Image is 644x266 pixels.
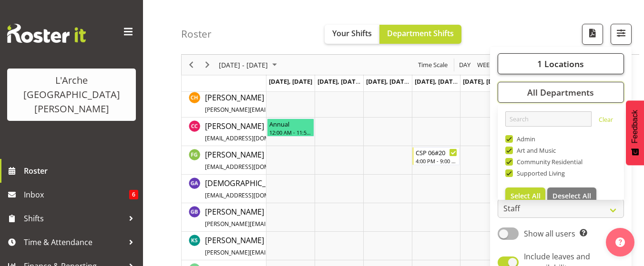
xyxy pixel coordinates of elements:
span: Supported Living [513,169,565,177]
button: Department Shifts [379,25,461,44]
span: [PERSON_NAME] [205,121,341,143]
button: Download a PDF of the roster according to the set date range. [582,24,603,45]
span: [EMAIL_ADDRESS][DOMAIN_NAME] [205,134,300,142]
span: Feedback [631,110,639,143]
span: [DATE], [DATE] [415,77,458,86]
button: Next [201,59,214,71]
div: Crissandra Cruz"s event - Annual Begin From Monday, August 25, 2025 at 12:00:00 AM GMT+12:00 Ends... [267,118,315,137]
a: [PERSON_NAME][EMAIL_ADDRESS][DOMAIN_NAME] [205,120,341,143]
button: 1 Locations [498,53,624,74]
span: [DATE], [DATE] [269,77,312,86]
button: Filter Shifts [611,24,632,45]
span: Community Residential [513,158,583,166]
span: [EMAIL_ADDRESS][DOMAIN_NAME] [205,191,300,199]
div: 12:00 AM - 11:59 PM [269,128,312,136]
span: [DEMOGRAPHIC_DATA][PERSON_NAME] [205,178,347,200]
span: [DATE], [DATE] [463,77,506,86]
span: [PERSON_NAME][EMAIL_ADDRESS][DOMAIN_NAME] [205,248,345,256]
span: Shifts [24,211,124,226]
button: Select All [505,187,546,205]
a: [PERSON_NAME][PERSON_NAME][EMAIL_ADDRESS][DOMAIN_NAME][PERSON_NAME] [205,206,428,229]
div: CSP 06#20 [416,148,458,157]
span: Select All [511,191,541,200]
span: Day [458,59,471,71]
td: Christopher Hill resource [182,89,266,118]
div: Annual [269,119,312,128]
a: [DEMOGRAPHIC_DATA][PERSON_NAME][EMAIL_ADDRESS][DOMAIN_NAME] [205,177,347,200]
span: [PERSON_NAME][EMAIL_ADDRESS][DOMAIN_NAME][PERSON_NAME] [205,220,389,228]
td: Katherine Shaw resource [182,232,266,260]
button: Time Scale [417,59,450,71]
span: [EMAIL_ADDRESS][DOMAIN_NAME] [205,163,300,171]
span: Department Shifts [387,28,454,39]
td: Crissandra Cruz resource [182,118,266,146]
span: Week [476,59,494,71]
div: Previous [183,55,199,75]
button: All Departments [498,82,624,103]
span: Art and Music [513,147,556,154]
span: All Departments [527,87,594,98]
button: Timeline Week [476,59,495,71]
span: Show all users [524,228,575,239]
span: 1 Locations [537,58,584,69]
img: help-xxl-2.png [615,237,625,247]
span: Deselect All [552,191,591,200]
span: [PERSON_NAME] [205,149,341,171]
span: Inbox [24,187,129,202]
div: Faustina Gaensicke"s event - CSP 06#20 Begin From Thursday, August 28, 2025 at 4:00:00 PM GMT+12:... [412,147,460,165]
span: [DATE], [DATE] [366,77,409,86]
button: Your Shifts [325,25,379,44]
span: 6 [129,190,138,199]
div: L'Arche [GEOGRAPHIC_DATA][PERSON_NAME] [17,73,126,116]
button: August 25 - 31, 2025 [217,59,281,71]
a: [PERSON_NAME][PERSON_NAME][EMAIL_ADDRESS][DOMAIN_NAME][PERSON_NAME] [205,92,428,115]
span: Admin [513,135,536,143]
button: Timeline Day [458,59,472,71]
button: Feedback - Show survey [626,100,644,165]
h4: Roster [181,29,212,39]
td: Faustina Gaensicke resource [182,146,266,175]
span: [PERSON_NAME] [205,92,428,114]
span: Time Scale [417,59,449,71]
span: [PERSON_NAME] [205,235,383,257]
a: [PERSON_NAME][PERSON_NAME][EMAIL_ADDRESS][DOMAIN_NAME] [205,235,383,257]
span: [PERSON_NAME][EMAIL_ADDRESS][DOMAIN_NAME][PERSON_NAME] [205,106,389,114]
span: Your Shifts [332,28,372,39]
div: 4:00 PM - 9:00 PM [416,157,458,165]
a: [PERSON_NAME][EMAIL_ADDRESS][DOMAIN_NAME] [205,149,341,172]
a: Clear [599,115,613,127]
img: Rosterit website logo [7,24,86,43]
span: [DATE] - [DATE] [218,59,269,71]
button: Deselect All [547,187,596,205]
td: Gay Andrade resource [182,175,266,203]
div: Next [199,55,215,75]
input: Search [505,111,592,127]
button: Previous [185,59,198,71]
span: Roster [24,164,138,178]
td: Gillian Bradshaw resource [182,203,266,232]
span: [PERSON_NAME] [205,207,428,228]
span: Time & Attendance [24,235,124,249]
span: [DATE], [DATE] [317,77,361,86]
